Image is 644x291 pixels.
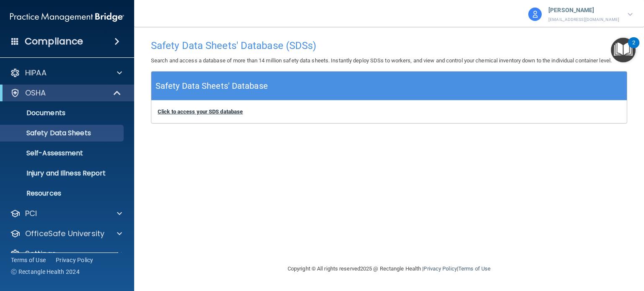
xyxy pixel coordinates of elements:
[156,79,268,93] h5: Safety Data Sheets' Database
[5,149,120,157] p: Self-Assessment
[158,108,243,115] a: Click to access your SDS database
[611,38,636,62] button: Open Resource Center, 2 new notifications
[25,36,83,47] h4: Compliance
[548,5,619,16] p: [PERSON_NAME]
[25,249,56,259] p: Settings
[10,68,122,78] a: HIPAA
[458,265,491,272] a: Terms of Use
[548,16,619,23] p: [EMAIL_ADDRESS][DOMAIN_NAME]
[151,40,627,51] h4: Safety Data Sheets' Database (SDSs)
[632,43,635,54] div: 2
[423,265,457,272] a: Privacy Policy
[10,88,122,98] a: OSHA
[10,209,122,219] a: PCI
[628,13,633,16] img: arrow-down.227dba2b.svg
[5,189,120,198] p: Resources
[25,88,46,98] p: OSHA
[236,255,542,282] div: Copyright © All rights reserved 2025 @ Rectangle Health | |
[11,256,46,264] a: Terms of Use
[10,249,122,259] a: Settings
[10,229,122,239] a: OfficeSafe University
[5,129,120,137] p: Safety Data Sheets
[151,56,627,66] p: Search and access a database of more than 14 million safety data sheets. Instantly deploy SDSs to...
[11,268,80,276] span: Ⓒ Rectangle Health 2024
[25,209,37,219] p: PCI
[5,169,120,178] p: Injury and Illness Report
[528,8,542,21] img: avatar.17b06cb7.svg
[56,256,93,264] a: Privacy Policy
[25,68,47,78] p: HIPAA
[10,9,124,26] img: PMB logo
[5,109,120,117] p: Documents
[25,229,104,239] p: OfficeSafe University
